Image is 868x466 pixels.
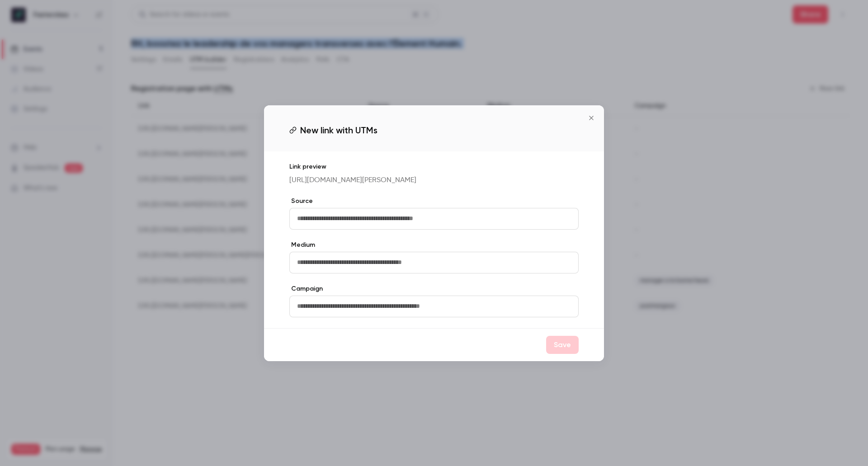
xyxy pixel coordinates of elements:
label: Source [289,197,579,206]
p: Link preview [289,162,579,171]
button: Close [582,109,600,127]
p: [URL][DOMAIN_NAME][PERSON_NAME] [289,175,579,186]
label: Medium [289,240,579,249]
label: Campaign [289,284,579,293]
span: New link with UTMs [300,123,377,137]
